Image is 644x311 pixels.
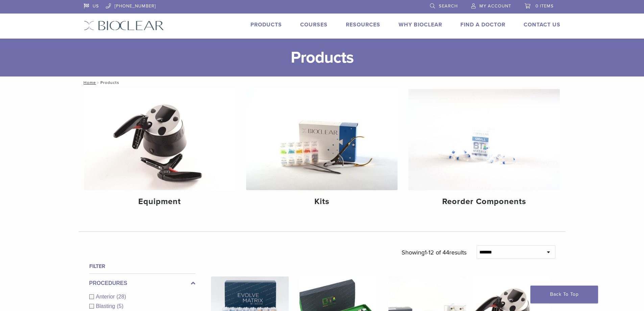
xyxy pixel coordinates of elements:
[117,294,126,299] span: (28)
[96,81,100,84] span: /
[408,89,560,190] img: Reorder Components
[89,279,195,287] label: Procedures
[425,249,449,256] span: 1-12 of 44
[402,245,467,260] p: Showing results
[96,303,117,309] span: Blasting
[251,21,282,28] a: Products
[96,294,117,299] span: Anterior
[89,262,195,270] h4: Filter
[246,89,398,190] img: Kits
[479,3,511,9] span: My Account
[117,303,123,309] span: (5)
[84,21,164,30] img: Bioclear
[81,80,96,85] a: Home
[524,21,560,28] a: Contact Us
[439,3,458,9] span: Search
[530,286,598,303] a: Back To Top
[300,21,328,28] a: Courses
[246,89,398,212] a: Kits
[408,89,560,212] a: Reorder Components
[252,196,392,208] h4: Kits
[84,89,236,212] a: Equipment
[84,89,236,190] img: Equipment
[414,196,554,208] h4: Reorder Components
[90,196,230,208] h4: Equipment
[399,21,442,28] a: Why Bioclear
[346,21,380,28] a: Resources
[535,3,554,9] span: 0 items
[79,76,566,89] nav: Products
[460,21,505,28] a: Find A Doctor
